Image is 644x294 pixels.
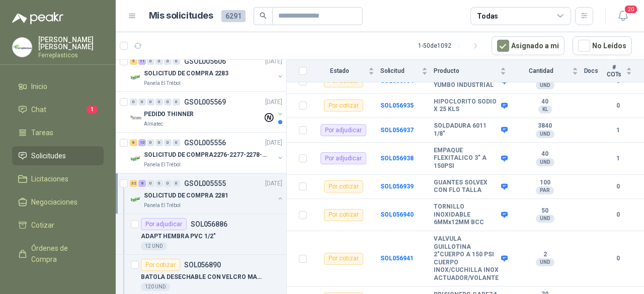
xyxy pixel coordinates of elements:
div: 0 [155,180,163,187]
div: 0 [147,139,154,146]
a: Tareas [12,123,104,142]
img: Company Logo [130,112,142,124]
b: SOL056939 [380,183,414,190]
div: 0 [155,58,163,65]
div: 0 [173,99,180,106]
div: 0 [173,139,180,146]
p: [DATE] [265,97,282,107]
div: Por cotizar [141,259,180,271]
div: 0 [147,58,154,65]
p: GSOL005569 [184,99,226,106]
span: Negociaciones [31,197,77,208]
span: 1 [87,106,98,114]
b: 40 [512,98,578,106]
b: SOL056935 [380,102,414,109]
p: SOLICITUD DE COMPRA2276-2277-2278-2284-2285- [144,150,269,160]
p: [PERSON_NAME] [PERSON_NAME] [38,36,104,50]
div: Por cotizar [324,100,363,112]
div: Por cotizar [324,253,363,265]
a: SOL056937 [380,127,414,134]
img: Company Logo [130,193,142,206]
b: 0 [604,182,632,191]
div: UND [536,215,554,223]
a: 32 8 0 0 0 0 GSOL005555[DATE] Company LogoSOLICITUD DE COMPRA 2281Panela El Trébol [130,177,284,210]
div: 0 [164,180,172,187]
b: TORNILLO INOXIDABLE 6MMx12MM BCC [434,203,499,227]
th: Estado [313,60,380,82]
img: Company Logo [130,71,142,83]
a: Chat1 [12,100,104,119]
a: Licitaciones [12,169,104,188]
div: 11 [138,58,146,65]
div: 32 [130,180,137,187]
b: 2 [512,251,578,259]
p: GSOL005555 [184,180,226,187]
p: [DATE] [265,138,282,148]
span: Cantidad [512,67,570,74]
a: Solicitudes [12,146,104,165]
button: Asignado a mi [492,36,565,55]
div: UND [536,81,554,89]
span: Licitaciones [31,173,68,184]
div: PAR [536,186,554,194]
p: GSOL005606 [184,58,226,65]
th: Producto [434,60,512,82]
b: 40 [512,150,578,158]
p: SOL056890 [184,261,221,268]
b: 1 [604,126,632,135]
span: search [260,12,267,19]
th: Solicitud [380,60,434,82]
h1: Mis solicitudes [149,9,213,23]
div: 120 UND [141,283,170,291]
b: EMPAQUE FLEXITALICO 3" A 150PSI [434,147,499,170]
a: Inicio [12,77,104,96]
img: Company Logo [130,153,142,165]
span: Solicitudes [31,150,66,161]
p: Almatec [144,120,163,128]
b: 3840 [512,122,578,130]
div: UND [536,258,554,266]
span: Cotizar [31,220,54,231]
div: 0 [130,99,137,106]
a: Cotizar [12,216,104,235]
div: Por adjudicar [320,124,366,136]
span: # COTs [604,64,624,78]
a: SOL056940 [380,211,414,218]
b: 1 [604,154,632,163]
b: 0 [604,254,632,263]
b: HIPOCLORITO SODIO X 25 KLS [434,98,499,114]
span: Estado [313,67,366,74]
p: Panela El Trébol [144,202,181,210]
b: 0 [604,101,632,111]
b: VALVULA GUILLOTINA 2"CUERPO A 150 PSI CUERPO INOX/CUCHILLA INOX ACTUADOR/VOLANTE [434,235,499,282]
div: 10 [138,139,146,146]
p: [DATE] [265,57,282,66]
p: Panela El Trébol [144,161,181,169]
b: 100 [512,179,578,187]
img: Logo peakr [12,12,63,24]
div: 0 [147,180,154,187]
div: KL [538,106,552,114]
p: PEDIDO THINNER [144,110,194,119]
p: ADAPT HEMBRA PVC 1/2" [141,232,215,241]
a: Órdenes de Compra [12,239,104,269]
div: 6 [130,139,137,146]
div: 0 [164,139,172,146]
button: No Leídos [573,36,632,55]
span: Inicio [31,81,47,92]
div: Por cotizar [324,209,363,221]
a: 5 11 0 0 0 0 GSOL005606[DATE] Company LogoSOLICITUD DE COMPRA 2283Panela El Trébol [130,55,284,87]
div: 0 [147,99,154,106]
div: Por cotizar [324,180,363,192]
p: GSOL005556 [184,139,226,146]
b: GUANTES SOLVEX CON FLO TALLA [434,179,499,194]
a: SOL056938 [380,155,414,162]
p: SOL056886 [191,221,227,228]
p: Panela El Trébol [144,79,181,87]
b: 0 [604,210,632,220]
p: SOLICITUD DE COMPRA 2281 [144,191,228,201]
a: Negociaciones [12,192,104,212]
